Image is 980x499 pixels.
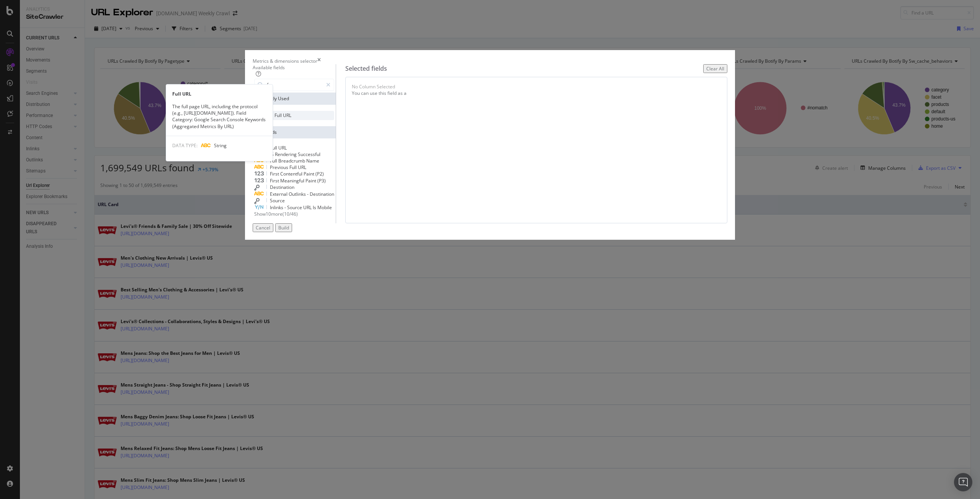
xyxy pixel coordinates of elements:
span: Mobile [317,204,332,211]
div: Full URL [166,91,273,97]
button: Clear All [703,64,727,73]
span: - [284,204,287,211]
span: Inlinks [270,204,284,211]
span: Previous [270,164,289,171]
div: Available fields [253,64,336,71]
div: No Column Selected [352,83,395,90]
span: Paint [305,177,317,184]
div: The full page URL, including the protocol (e.g., [URL][DOMAIN_NAME]). Field Category: Google Sear... [166,103,273,130]
input: Search by field name [266,79,323,91]
span: URL [298,164,306,171]
span: Destination [310,191,334,197]
div: Clear All [706,65,724,72]
button: Cancel [253,223,273,232]
span: Full [289,164,298,171]
div: Build [278,224,289,231]
span: Contentful [280,171,304,177]
span: (P3) [317,177,326,184]
span: Full [270,158,278,164]
div: Cancel [256,224,270,231]
div: Selected fields [345,64,387,73]
span: Destination [270,184,294,190]
span: Source [287,204,303,211]
span: First [270,177,280,184]
span: - [307,191,310,197]
span: (P2) [315,171,324,177]
span: Meaningful [280,177,305,184]
span: Full [270,145,278,151]
div: times [317,58,321,64]
span: Name [306,158,319,164]
span: Is [313,204,317,211]
span: URL [283,112,291,119]
span: Outlinks [289,191,307,197]
span: Show 10 more [254,211,283,217]
span: String [214,142,227,149]
div: Recently Used [253,93,336,105]
span: ( 10 / 46 ) [283,211,298,217]
div: Open Intercom Messenger [954,473,972,491]
span: Source [270,197,285,204]
span: Rendering [275,151,298,158]
span: URL [303,204,313,211]
div: You can use this field as a [352,90,721,96]
span: Successful [298,151,320,158]
span: Full [274,112,283,119]
div: modal [245,50,735,240]
span: External [270,191,289,197]
span: DATA TYPE: [172,142,198,149]
div: All fields [253,126,336,138]
span: Breadcrumb [278,158,306,164]
span: URL [278,145,287,151]
span: Paint [304,171,315,177]
button: Build [275,223,292,232]
span: First [270,171,280,177]
div: Metrics & dimensions selector [253,58,317,64]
